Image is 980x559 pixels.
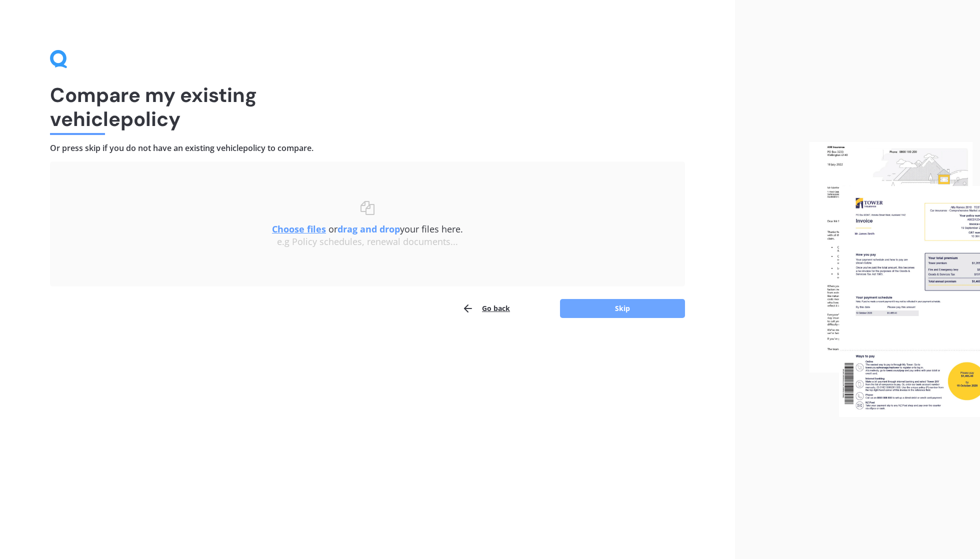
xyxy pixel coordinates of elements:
button: Skip [560,299,685,318]
span: or your files here. [272,223,463,235]
div: e.g Policy schedules, renewal documents... [70,236,665,247]
img: files.webp [809,142,980,417]
u: Choose files [272,223,326,235]
h1: Compare my existing vehicle policy [50,83,685,131]
h4: Or press skip if you do not have an existing vehicle policy to compare. [50,143,685,153]
b: drag and drop [337,223,400,235]
button: Go back [462,298,510,318]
